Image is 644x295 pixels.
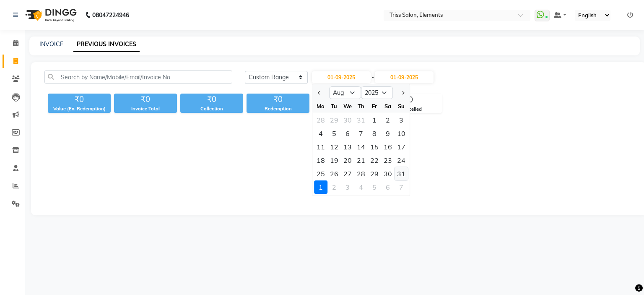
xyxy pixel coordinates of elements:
div: 31 [395,167,408,180]
div: 10 [395,127,408,140]
div: Thursday, September 4, 2025 [354,180,368,194]
div: Monday, July 28, 2025 [314,113,327,127]
b: 08047224946 [92,3,129,27]
div: 9 [381,127,395,140]
div: ₹0 [48,94,111,105]
div: Wednesday, August 6, 2025 [341,127,354,140]
div: Collection [180,105,243,112]
div: 20 [341,154,354,167]
div: 18 [314,154,327,167]
div: Thursday, July 31, 2025 [354,113,368,127]
div: Wednesday, July 30, 2025 [341,113,354,127]
div: Monday, August 4, 2025 [314,127,327,140]
div: 4 [354,180,368,194]
input: End Date [375,71,434,83]
div: 5 [368,180,381,194]
div: Saturday, August 2, 2025 [381,113,395,127]
div: Friday, August 22, 2025 [368,154,381,167]
div: 30 [341,113,354,127]
div: 28 [354,167,368,180]
div: Mo [314,99,327,113]
div: 7 [395,180,408,194]
div: Wednesday, August 27, 2025 [341,167,354,180]
div: 2 [381,113,395,127]
div: 22 [368,154,381,167]
div: Su [395,99,408,113]
div: ₹0 [114,94,177,105]
div: Saturday, August 30, 2025 [381,167,395,180]
div: 1 [368,113,381,127]
div: 26 [327,167,341,180]
div: Tuesday, July 29, 2025 [327,113,341,127]
div: Friday, August 1, 2025 [368,113,381,127]
div: 4 [314,127,327,140]
button: Next month [399,86,406,99]
div: 1 [314,180,327,194]
div: Wednesday, August 13, 2025 [341,140,354,154]
div: 2 [327,180,341,194]
div: Tu [327,99,341,113]
div: Sunday, September 7, 2025 [395,180,408,194]
div: 16 [381,140,395,154]
div: Redemption [247,105,309,112]
select: Select month [329,86,361,99]
div: 6 [341,127,354,140]
div: 12 [327,140,341,154]
div: Saturday, September 6, 2025 [381,180,395,194]
div: 7 [354,127,368,140]
div: 11 [314,140,327,154]
a: PREVIOUS INVOICES [73,37,140,52]
div: 28 [314,113,327,127]
div: Friday, August 8, 2025 [368,127,381,140]
div: Sunday, August 31, 2025 [395,167,408,180]
div: 27 [341,167,354,180]
div: Thursday, August 21, 2025 [354,154,368,167]
div: Thursday, August 28, 2025 [354,167,368,180]
div: Sa [381,99,395,113]
div: 30 [381,167,395,180]
select: Select year [361,86,393,99]
div: 13 [341,140,354,154]
div: Thursday, August 14, 2025 [354,140,368,154]
div: 31 [354,113,368,127]
div: 8 [368,127,381,140]
a: INVOICE [39,40,63,48]
div: Tuesday, September 2, 2025 [327,180,341,194]
div: Sunday, August 10, 2025 [395,127,408,140]
div: Sunday, August 24, 2025 [395,154,408,167]
div: 15 [368,140,381,154]
span: - [371,73,374,82]
input: Start Date [312,71,371,83]
div: 6 [381,180,395,194]
div: Monday, September 1, 2025 [314,180,327,194]
button: Previous month [316,86,323,99]
div: 3 [341,180,354,194]
div: Value (Ex. Redemption) [48,105,111,112]
div: Saturday, August 23, 2025 [381,154,395,167]
div: 19 [327,154,341,167]
input: Search by Name/Mobile/Email/Invoice No [44,70,232,84]
div: Sunday, August 17, 2025 [395,140,408,154]
div: ₹0 [247,94,309,105]
div: Monday, August 11, 2025 [314,140,327,154]
div: Invoice Total [114,105,177,112]
div: 24 [395,154,408,167]
div: Saturday, August 16, 2025 [381,140,395,154]
img: logo [21,3,79,27]
span: Empty list [44,123,633,207]
div: Tuesday, August 12, 2025 [327,140,341,154]
div: 17 [395,140,408,154]
div: Friday, August 15, 2025 [368,140,381,154]
div: 3 [395,113,408,127]
div: 29 [327,113,341,127]
div: 23 [381,154,395,167]
div: Fr [368,99,381,113]
div: 5 [327,127,341,140]
div: Saturday, August 9, 2025 [381,127,395,140]
div: 29 [368,167,381,180]
div: Friday, September 5, 2025 [368,180,381,194]
div: 0 [379,94,441,106]
div: Thursday, August 7, 2025 [354,127,368,140]
div: Monday, August 18, 2025 [314,154,327,167]
div: Wednesday, September 3, 2025 [341,180,354,194]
